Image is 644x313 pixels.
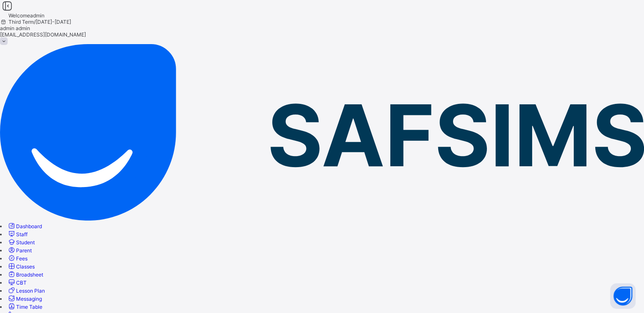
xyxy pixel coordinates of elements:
span: Messaging [16,296,42,302]
a: Parent [7,247,32,254]
span: Classes [16,263,35,270]
span: CBT [16,279,27,286]
button: Open asap [610,283,636,309]
a: Messaging [7,296,42,302]
a: Student [7,239,35,246]
a: Dashboard [7,223,42,229]
span: Student [16,239,35,246]
span: Staff [16,231,28,238]
span: Fees [16,255,28,262]
a: Fees [7,255,28,262]
span: Lesson Plan [16,288,45,294]
a: Staff [7,231,28,238]
span: Broadsheet [16,271,43,278]
a: Classes [7,263,35,270]
a: Broadsheet [7,271,43,278]
span: Time Table [16,304,42,310]
a: CBT [7,279,27,286]
span: Dashboard [16,223,42,229]
span: Parent [16,247,32,254]
a: Lesson Plan [7,288,45,294]
a: Time Table [7,304,42,310]
span: Welcome admin [8,12,44,19]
